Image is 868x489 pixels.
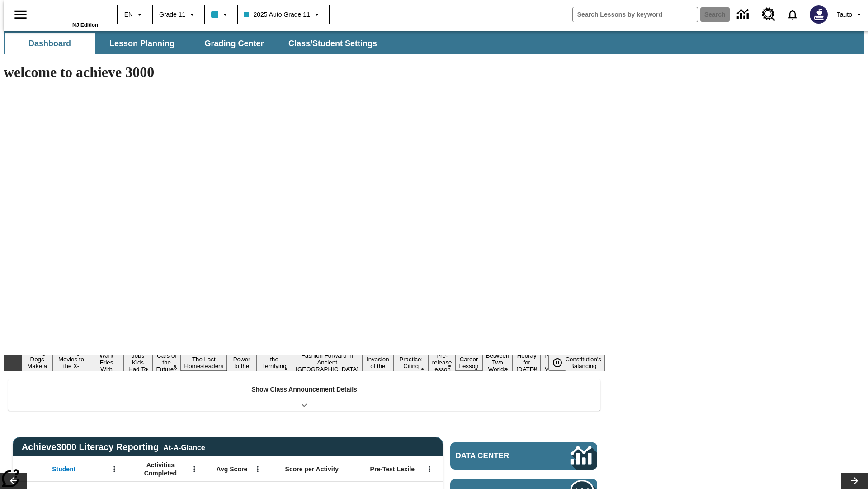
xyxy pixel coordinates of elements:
span: Pre-Test Lexile [370,465,415,473]
button: Slide 17 The Constitution's Balancing Act [561,348,605,378]
span: Activities Completed [131,461,190,477]
span: Achieve3000 Literacy Reporting [22,442,205,452]
button: Slide 6 The Last Homesteaders [181,355,227,371]
button: Open Menu [108,462,121,476]
button: Profile/Settings [833,6,868,23]
img: Avatar [810,5,828,24]
button: Slide 8 Attack of the Terrifying Tomatoes [256,348,292,378]
button: Slide 15 Hooray for Constitution Day! [513,351,541,374]
button: Open Menu [188,462,201,476]
div: SubNavbar [4,31,864,54]
button: Slide 1 Diving Dogs Make a Splash [22,348,52,378]
button: Slide 5 Cars of the Future? [153,351,181,374]
span: Data Center [456,451,540,460]
h1: welcome to achieve 3000 [4,64,605,81]
button: Lesson Planning [97,33,187,54]
span: NJ Edition [72,22,98,28]
button: Slide 7 Solar Power to the People [227,348,256,378]
button: Grade: Grade 11, Select a grade [156,6,201,23]
button: Lesson carousel, Next [841,473,868,489]
div: At-A-Glance [163,442,205,452]
p: Show Class Announcement Details [251,385,357,394]
button: Dashboard [5,33,95,54]
a: Data Center [450,442,597,470]
button: Slide 11 Mixed Practice: Citing Evidence [394,348,429,378]
a: Notifications [781,3,804,26]
button: Slide 2 Taking Movies to the X-Dimension [52,348,90,378]
button: Slide 14 Between Two Worlds [482,351,513,374]
div: Show Class Announcement Details [8,379,600,411]
a: Resource Center, Will open in new tab [756,2,781,27]
a: Data Center [731,2,756,27]
div: SubNavbar [4,33,385,54]
button: Class/Student Settings [281,33,384,54]
button: Open Menu [423,462,436,476]
button: Pause [548,355,566,371]
button: Slide 10 The Invasion of the Free CD [362,348,394,378]
button: Open Menu [251,462,264,476]
span: Grade 11 [159,10,185,19]
button: Grading Center [189,33,279,54]
button: Select a new avatar [804,3,833,26]
span: Student [52,465,75,473]
div: Pause [548,355,576,371]
span: Score per Activity [285,465,339,473]
input: search field [573,7,698,22]
button: Slide 4 Dirty Jobs Kids Had To Do [123,344,153,381]
span: Tauto [837,10,852,19]
span: 2025 Auto Grade 11 [244,10,310,19]
button: Slide 9 Fashion Forward in Ancient Rome [292,351,362,374]
button: Slide 12 Pre-release lesson [429,351,456,374]
button: Slide 13 Career Lesson [456,355,482,371]
button: Slide 3 Do You Want Fries With That? [90,344,123,381]
a: Home [39,4,98,22]
button: Class color is light blue. Change class color [208,6,234,23]
span: Avg Score [216,465,247,473]
button: Open side menu [7,1,34,28]
button: Class: 2025 Auto Grade 11, Select your class [241,6,325,23]
button: Language: EN, Select a language [120,6,149,23]
div: Home [39,3,98,28]
span: EN [124,10,133,19]
button: Slide 16 Point of View [541,351,561,374]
